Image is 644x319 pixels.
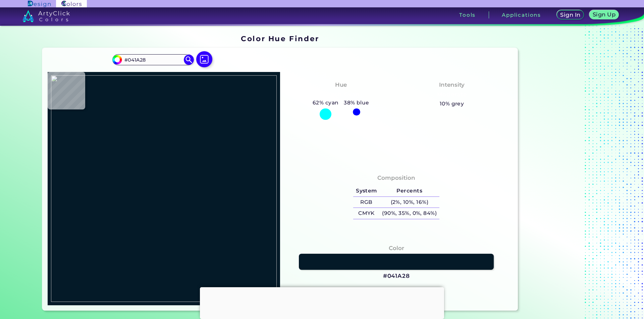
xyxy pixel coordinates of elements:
[22,10,70,22] img: logo_artyclick_colors_white.svg
[319,91,363,99] h3: Bluish Cyan
[459,12,476,17] h3: Tools
[241,33,319,44] h1: Color Hue Finder
[561,12,580,18] h5: Sign In
[310,98,341,107] h5: 62% cyan
[389,243,404,253] h4: Color
[122,55,184,64] input: type color..
[353,208,379,219] h5: CMYK
[440,99,464,108] h5: 10% grey
[196,51,212,67] img: icon picture
[439,80,465,90] h4: Intensity
[593,12,615,17] h5: Sign Up
[353,185,379,196] h5: System
[51,75,277,302] img: a41a22c5-28a7-4058-81fa-f33c1dc59df3
[380,208,439,219] h5: (90%, 35%, 0%, 84%)
[200,287,444,317] iframe: Advertisement
[28,1,50,7] img: ArtyClick Design logo
[521,32,604,313] iframe: Advertisement
[383,272,410,280] h3: #041A28
[380,185,439,196] h5: Percents
[377,173,415,183] h4: Composition
[380,197,439,208] h5: (2%, 10%, 16%)
[502,12,541,17] h3: Applications
[184,55,194,65] img: icon search
[557,10,583,19] a: Sign In
[434,91,470,99] h3: Moderate
[335,80,347,90] h4: Hue
[341,98,372,107] h5: 38% blue
[590,10,618,19] a: Sign Up
[353,197,379,208] h5: RGB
